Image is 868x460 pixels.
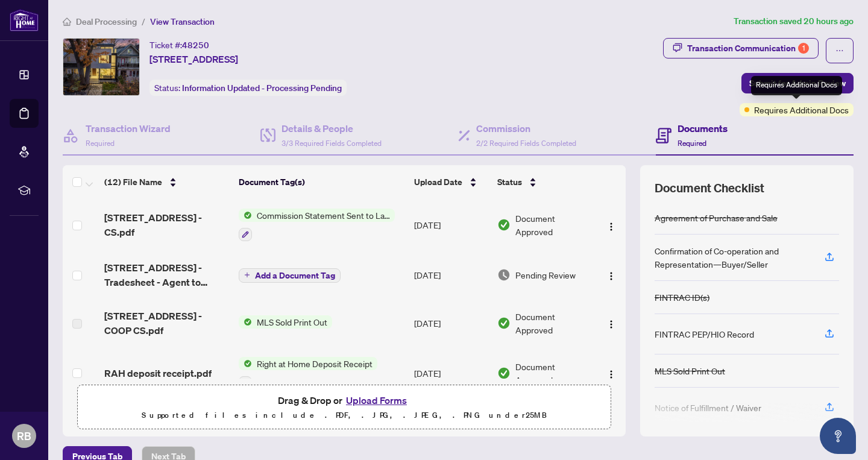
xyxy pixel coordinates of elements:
th: Document Tag(s) [234,165,409,199]
img: Logo [606,320,616,329]
img: Document Status [497,268,511,282]
div: Ticket #: [149,38,209,52]
h4: Commission [476,121,576,136]
span: 3/3 Required Fields Completed [281,139,382,148]
button: Logo [602,364,621,383]
span: home [63,17,71,26]
button: Status IconRight at Home Deposit Receipt [239,357,377,389]
button: Status IconMLS Sold Print Out [239,315,332,329]
span: 2/2 Required Fields Completed [476,139,576,148]
img: Logo [606,222,616,232]
img: Document Status [497,367,511,380]
div: Requires Additional Docs [751,76,842,95]
img: Logo [606,271,616,281]
span: Pending Review [515,268,576,282]
div: Agreement of Purchase and Sale [655,211,778,224]
div: 1 [798,43,809,54]
button: Submit for Admin Review [741,73,854,93]
td: [DATE] [409,251,492,299]
th: (12) File Name [99,165,234,199]
td: [DATE] [409,199,492,251]
span: Document Approved [515,212,591,238]
span: Upload Date [414,175,462,189]
article: Transaction saved 20 hours ago [734,14,854,28]
div: Transaction Communication [687,39,809,58]
li: / [142,14,145,28]
button: Open asap [820,418,856,454]
span: 48250 [182,40,209,51]
img: IMG-E12318612_1.jpg [63,39,139,95]
span: Requires Additional Docs [754,103,849,116]
span: Commission Statement Sent to Lawyer [252,209,395,222]
span: RAH deposit receipt.pdf [104,366,212,380]
span: Drag & Drop or [278,392,410,408]
img: Logo [606,370,616,379]
button: Status IconCommission Statement Sent to Lawyer [239,209,395,241]
span: Submit for Admin Review [749,74,846,93]
img: Document Status [497,218,511,232]
span: plus [244,272,250,278]
span: Right at Home Deposit Receipt [252,357,377,370]
img: Document Status [497,317,511,330]
span: View Transaction [150,16,215,27]
button: Add a Document Tag [239,267,341,283]
span: Document Approved [515,310,591,336]
img: Status Icon [239,315,252,329]
span: [STREET_ADDRESS] - Tradesheet - Agent to review.pdf [104,260,229,289]
button: Logo [602,313,621,333]
span: [STREET_ADDRESS] - COOP CS.pdf [104,309,229,338]
td: [DATE] [409,347,492,399]
span: Document Approved [515,360,591,386]
span: Required [86,139,115,148]
td: [DATE] [409,299,492,347]
img: Status Icon [239,209,252,222]
h4: Transaction Wizard [86,121,171,136]
h4: Details & People [281,121,382,136]
div: FINTRAC ID(s) [655,291,709,304]
span: Add a Document Tag [255,271,335,280]
span: [STREET_ADDRESS] - CS.pdf [104,210,229,239]
span: Document Checklist [655,180,764,197]
th: Status [492,165,596,199]
span: Required [678,139,706,148]
p: Supported files include .PDF, .JPG, .JPEG, .PNG under 25 MB [85,408,603,423]
div: Notice of Fulfillment / Waiver [655,401,761,414]
span: Status [497,175,522,189]
span: RB [17,427,31,444]
div: Status: [149,80,347,96]
img: logo [10,9,39,31]
button: Add a Document Tag [239,268,341,283]
div: FINTRAC PEP/HIO Record [655,327,754,341]
th: Upload Date [409,165,492,199]
button: Upload Forms [342,392,410,408]
h4: Documents [678,121,728,136]
img: Status Icon [239,357,252,370]
span: [STREET_ADDRESS] [149,52,238,66]
span: Drag & Drop orUpload FormsSupported files include .PDF, .JPG, .JPEG, .PNG under25MB [78,385,611,430]
div: Confirmation of Co-operation and Representation—Buyer/Seller [655,244,810,271]
button: Logo [602,215,621,235]
span: (12) File Name [104,175,162,189]
span: Information Updated - Processing Pending [182,83,342,93]
span: MLS Sold Print Out [252,315,332,329]
span: Deal Processing [76,16,137,27]
span: ellipsis [835,46,844,55]
button: Logo [602,265,621,285]
button: Transaction Communication1 [663,38,819,58]
div: MLS Sold Print Out [655,364,725,377]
